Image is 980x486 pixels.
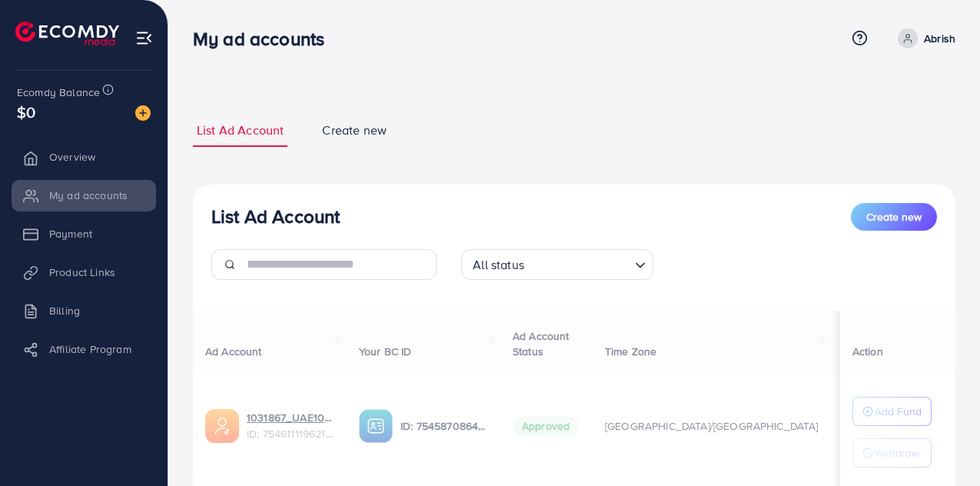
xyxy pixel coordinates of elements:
[461,249,653,280] div: Search for option
[924,29,955,48] p: Abrish
[851,203,937,231] button: Create new
[135,29,153,47] img: menu
[470,254,527,276] span: All status
[211,205,340,228] h3: List Ad Account
[197,121,284,139] span: List Ad Account
[892,28,955,48] a: Abrish
[17,101,35,123] span: $0
[15,22,119,45] img: logo
[529,251,629,276] input: Search for option
[135,105,151,121] img: image
[17,85,100,100] span: Ecomdy Balance
[322,121,387,139] span: Create new
[866,209,922,225] span: Create new
[193,28,337,50] h3: My ad accounts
